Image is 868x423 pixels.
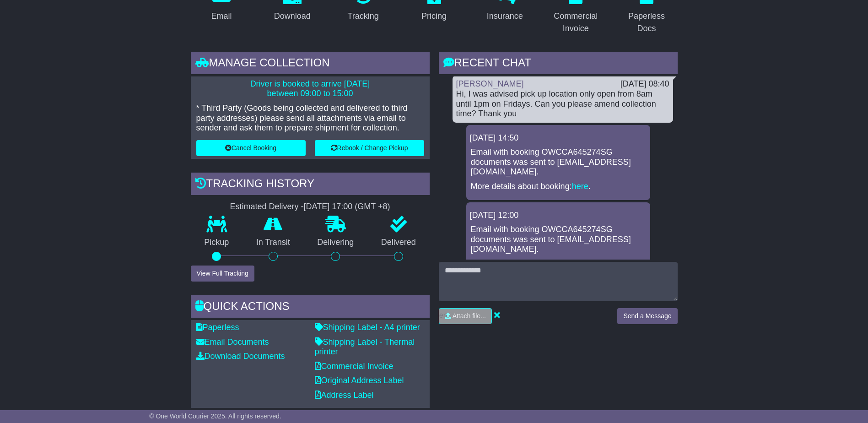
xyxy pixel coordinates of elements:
[196,337,269,347] a: Email Documents
[315,337,415,357] a: Shipping Label - Thermal printer
[196,323,239,332] a: Paperless
[572,182,588,191] a: here
[191,266,254,282] button: View Full Tracking
[315,390,374,400] a: Address Label
[622,10,672,35] div: Paperless Docs
[471,182,646,192] p: More details about booking: .
[211,10,232,22] div: Email
[304,238,368,248] p: Delivering
[196,79,424,99] p: Driver is booked to arrive [DATE] between 09:00 to 15:00
[191,52,430,76] div: Manage collection
[191,173,430,197] div: Tracking history
[243,238,304,248] p: In Transit
[617,308,677,324] button: Send a Message
[191,295,430,320] div: Quick Actions
[456,79,524,88] a: [PERSON_NAME]
[471,259,646,269] p: More details about booking: .
[274,10,311,22] div: Download
[304,202,390,212] div: [DATE] 17:00 (GMT +8)
[315,362,394,371] a: Commercial Invoice
[421,10,447,22] div: Pricing
[471,147,646,177] p: Email with booking OWCCA645274SG documents was sent to [EMAIL_ADDRESS][DOMAIN_NAME].
[191,202,430,212] div: Estimated Delivery -
[315,376,404,385] a: Original Address Label
[191,238,243,248] p: Pickup
[196,352,285,361] a: Download Documents
[315,323,420,332] a: Shipping Label - A4 printer
[456,89,669,119] div: Hi, I was advised pick up location only open from 8am until 1pm on Fridays. Can you please amend ...
[470,211,647,221] div: [DATE] 12:00
[315,140,424,156] button: Rebook / Change Pickup
[551,10,601,35] div: Commercial Invoice
[487,10,523,22] div: Insurance
[196,140,306,156] button: Cancel Booking
[367,238,430,248] p: Delivered
[149,412,281,420] span: © One World Courier 2025. All rights reserved.
[572,259,588,268] a: here
[471,225,646,255] p: Email with booking OWCCA645274SG documents was sent to [EMAIL_ADDRESS][DOMAIN_NAME].
[196,103,424,133] p: * Third Party (Goods being collected and delivered to third party addresses) please send all atta...
[470,133,647,143] div: [DATE] 14:50
[620,79,669,89] div: [DATE] 08:40
[347,10,378,22] div: Tracking
[439,52,678,76] div: RECENT CHAT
